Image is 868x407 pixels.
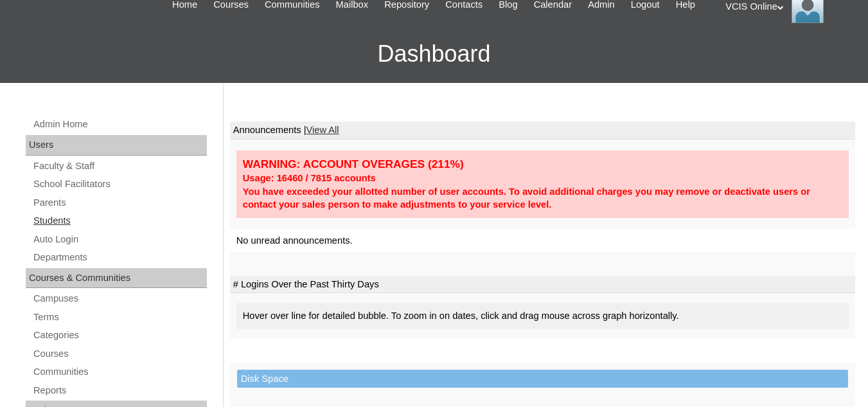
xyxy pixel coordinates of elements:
a: Courses [32,346,207,362]
a: Admin Home [32,116,207,132]
td: No unread announcements. [230,229,855,253]
h3: Dashboard [6,25,862,83]
a: Campuses [32,291,207,307]
a: Reports [32,383,207,399]
td: # Logins Over the Past Thirty Days [230,276,855,294]
a: Auto Login [32,231,207,248]
div: Users [26,135,207,156]
a: View All [306,125,339,135]
a: Categories [32,327,207,343]
a: Students [32,213,207,229]
div: You have exceeded your allotted number of user accounts. To avoid additional charges you may remo... [243,185,842,212]
div: Courses & Communities [26,268,207,289]
a: School Facilitators [32,176,207,192]
div: Hover over line for detailed bubble. To zoom in on dates, click and drag mouse across graph horiz... [236,303,849,329]
strong: Usage: 16460 / 7815 accounts [243,173,376,183]
a: Parents [32,195,207,211]
a: Communities [32,364,207,380]
td: Announcements | [230,122,855,140]
div: WARNING: ACCOUNT OVERAGES (211%) [243,157,842,172]
a: Terms [32,309,207,325]
td: Disk Space [237,370,848,388]
a: Faculty & Staff [32,158,207,174]
a: Departments [32,249,207,266]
